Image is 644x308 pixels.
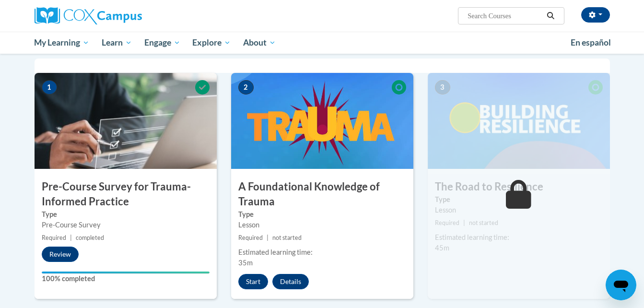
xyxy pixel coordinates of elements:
span: Required [42,234,66,241]
a: Engage [138,32,187,54]
span: En español [571,37,611,47]
label: Type [238,209,406,220]
span: About [243,37,276,48]
a: Explore [186,32,237,54]
span: 1 [42,80,57,95]
span: 3 [435,80,450,95]
img: Cox Campus [35,7,142,24]
span: 35m [238,259,253,267]
div: Your progress [42,272,210,273]
button: Search [543,10,558,22]
label: Type [435,194,603,205]
button: Review [42,247,79,262]
div: Lesson [435,205,603,215]
span: 2 [238,80,254,95]
label: 100% completed [42,273,210,284]
span: 45m [435,244,449,252]
span: Learn [102,37,132,48]
span: not started [272,234,302,241]
span: My Learning [34,37,89,48]
a: About [237,32,282,54]
span: Required [435,219,459,226]
span: | [70,234,72,241]
button: Start [238,274,268,289]
label: Type [42,209,210,220]
h3: A Foundational Knowledge of Trauma [231,179,413,209]
img: Course Image [35,73,217,169]
span: Engage [144,37,180,48]
img: Course Image [428,73,610,169]
a: En español [564,33,617,53]
a: My Learning [28,32,96,54]
a: Cox Campus [35,7,217,24]
span: completed [76,234,104,241]
span: | [463,219,465,226]
button: Account Settings [581,7,610,23]
h3: Pre-Course Survey for Trauma-Informed Practice [35,179,217,209]
span: not started [469,219,498,226]
input: Search Courses [467,10,543,22]
div: Pre-Course Survey [42,220,210,230]
a: Learn [95,32,138,54]
div: Estimated learning time: [435,232,603,243]
span: Explore [192,37,231,48]
h3: The Road to Resilience [428,179,610,194]
div: Main menu [20,32,624,54]
div: Estimated learning time: [238,247,406,258]
button: Details [272,274,309,289]
img: Course Image [231,73,413,169]
span: | [267,234,269,241]
span: Required [238,234,263,241]
div: Lesson [238,220,406,230]
iframe: Button to launch messaging window [606,270,636,300]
